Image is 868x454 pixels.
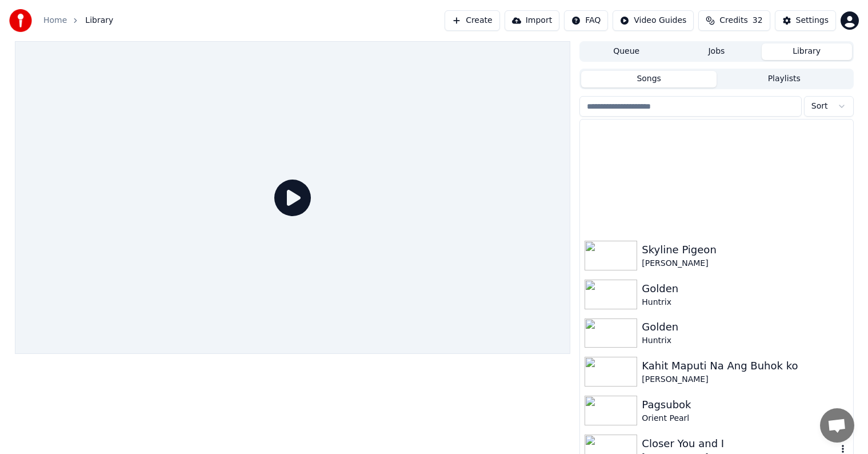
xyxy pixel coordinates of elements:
span: 32 [753,15,763,26]
div: Golden [642,319,848,335]
img: youka [9,9,32,32]
div: Closer You and I [642,436,837,452]
div: Open chat [820,408,854,443]
button: Settings [775,10,836,31]
button: Video Guides [613,10,694,31]
button: Jobs [671,43,762,60]
div: [PERSON_NAME] [642,374,848,385]
button: Credits32 [698,10,770,31]
div: Golden [642,281,848,297]
div: Settings [796,15,829,26]
button: Playlists [717,71,852,87]
div: [PERSON_NAME] [642,258,848,269]
span: Sort [811,101,828,112]
a: Home [43,15,67,26]
button: FAQ [564,10,608,31]
span: Credits [719,15,747,26]
button: Import [505,10,559,31]
button: Create [445,10,500,31]
button: Library [762,43,852,60]
nav: breadcrumb [43,15,113,26]
div: Huntrix [642,335,848,347]
span: Library [85,15,113,26]
div: Skyline Pigeon [642,242,848,258]
button: Songs [581,71,717,87]
div: Pagsubok [642,397,848,413]
div: Kahit Maputi Na Ang Buhok ko [642,358,848,374]
button: Queue [581,43,671,60]
div: Orient Pearl [642,413,848,424]
div: Huntrix [642,297,848,308]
